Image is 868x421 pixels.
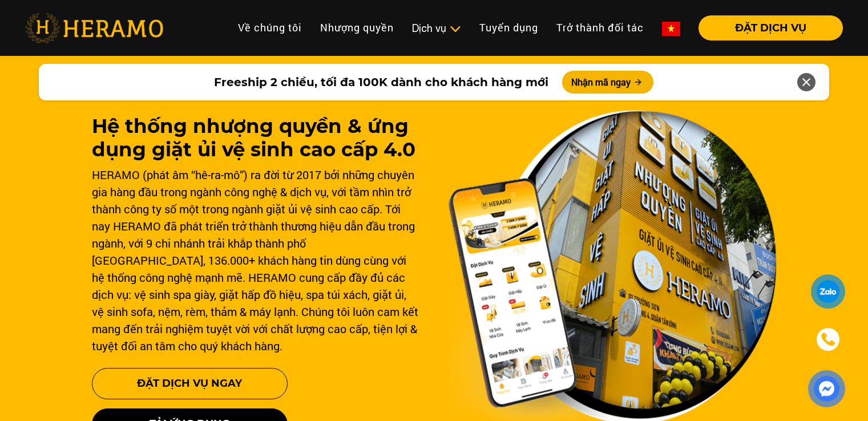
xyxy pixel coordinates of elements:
img: vn-flag.png [662,22,680,36]
button: Nhận mã ngay [562,71,653,94]
a: Về chúng tôi [229,15,311,40]
span: Freeship 2 chiều, tối đa 100K dành cho khách hàng mới [214,74,548,91]
img: heramo-logo.png [25,13,163,43]
a: phone-icon [811,322,845,357]
button: Đặt Dịch Vụ Ngay [92,368,288,399]
div: Dịch vụ [412,21,461,36]
div: HERAMO (phát âm “hê-ra-mô”) ra đời từ 2017 bởi những chuyên gia hàng đầu trong ngành công nghệ & ... [92,166,421,354]
a: ĐẶT DỊCH VỤ [689,23,843,33]
a: Nhượng quyền [311,15,403,40]
img: subToggleIcon [449,23,461,35]
h1: Hệ thống nhượng quyền & ứng dụng giặt ủi vệ sinh cao cấp 4.0 [92,115,421,161]
a: Tuyển dụng [470,15,547,40]
img: phone-icon [821,333,835,346]
button: ĐẶT DỊCH VỤ [699,15,843,41]
a: Trở thành đối tác [547,15,653,40]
